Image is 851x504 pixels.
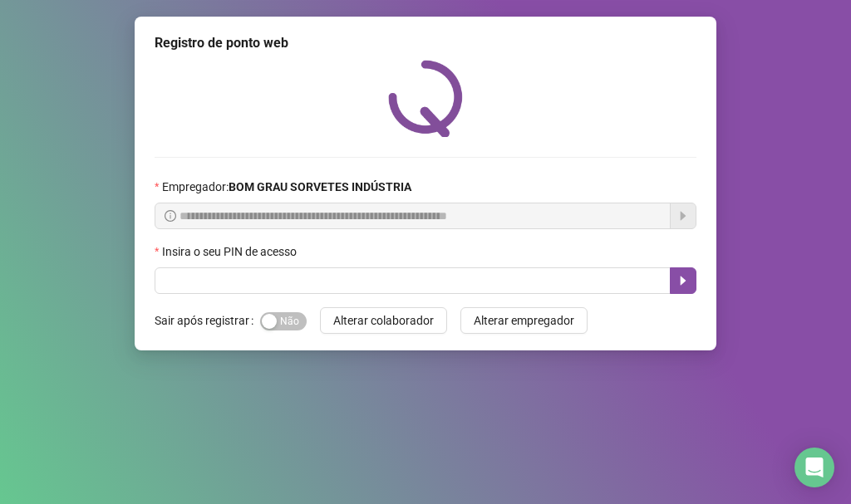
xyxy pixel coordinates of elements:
span: Empregador : [162,178,411,196]
span: caret-right [676,274,690,287]
div: Open Intercom Messenger [794,448,834,487]
img: QRPoint [388,60,463,137]
label: Sair após registrar [155,307,260,334]
span: info-circle [165,210,176,222]
strong: BOM GRAU SORVETES INDÚSTRIA [229,180,411,193]
button: Alterar colaborador [320,307,447,334]
label: Insira o seu PIN de acesso [155,242,307,261]
span: Alterar colaborador [333,311,434,330]
button: Alterar empregador [460,307,588,334]
span: Alterar empregador [474,311,574,330]
div: Registro de ponto web [155,33,696,53]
